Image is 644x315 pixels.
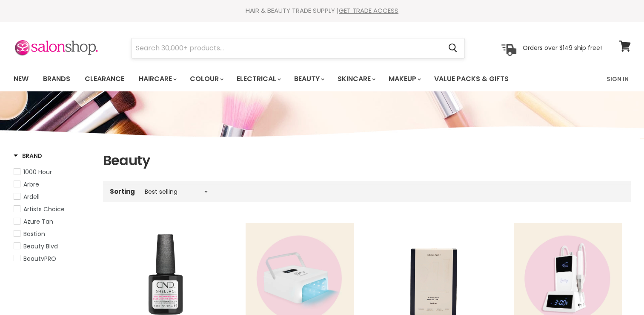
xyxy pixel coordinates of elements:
a: Artists Choice [14,204,92,214]
a: Electrical [230,70,286,88]
a: Brands [37,70,77,88]
a: Bastion [14,229,92,239]
a: Sign In [601,70,634,88]
a: Arbre [14,180,92,189]
a: Beauty [288,70,329,88]
span: Azure Tan [23,217,53,226]
a: 1000 Hour [14,167,92,177]
h1: Beauty [103,152,631,169]
a: Clearance [78,70,131,88]
p: Orders over $149 ship free! [523,44,602,52]
label: Sorting [110,188,135,195]
span: Arbre [23,180,39,189]
a: Colour [183,70,229,88]
a: Value Packs & Gifts [428,70,515,88]
form: Product [131,38,465,58]
a: Ardell [14,192,92,201]
span: Beauty Blvd [23,242,58,251]
span: Bastion [23,230,45,238]
span: 1000 Hour [23,168,52,176]
a: Haircare [132,70,182,88]
a: GET TRADE ACCESS [339,6,398,15]
a: Beauty Blvd [14,242,92,251]
a: Skincare [331,70,381,88]
input: Search [132,38,442,58]
button: Search [442,38,464,58]
a: New [7,70,35,88]
nav: Main [3,67,641,91]
h3: Brand [14,152,43,160]
a: Makeup [382,70,426,88]
div: HAIR & BEAUTY TRADE SUPPLY | [3,6,641,15]
a: BeautyPRO [14,254,92,263]
a: Azure Tan [14,217,92,226]
span: Ardell [23,192,40,201]
span: Artists Choice [23,205,65,213]
span: BeautyPRO [23,254,56,263]
ul: Main menu [7,67,558,91]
